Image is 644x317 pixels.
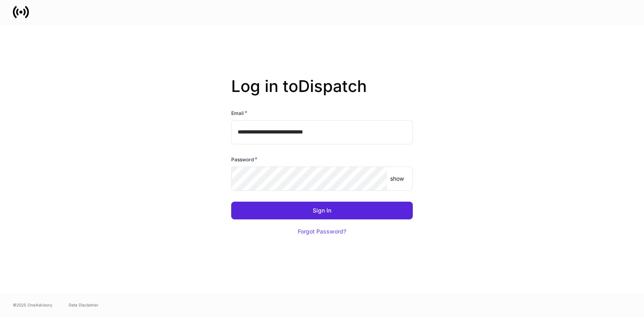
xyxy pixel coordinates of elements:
[231,202,413,219] button: Sign In
[231,77,413,109] h2: Log in to Dispatch
[313,208,331,213] div: Sign In
[288,223,356,240] button: Forgot Password?
[231,109,247,117] h6: Email
[69,302,98,308] a: Data Disclaimer
[13,302,52,308] span: © 2025 OneAdvisory
[231,155,257,163] h6: Password
[298,229,346,234] div: Forgot Password?
[390,175,404,183] p: show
